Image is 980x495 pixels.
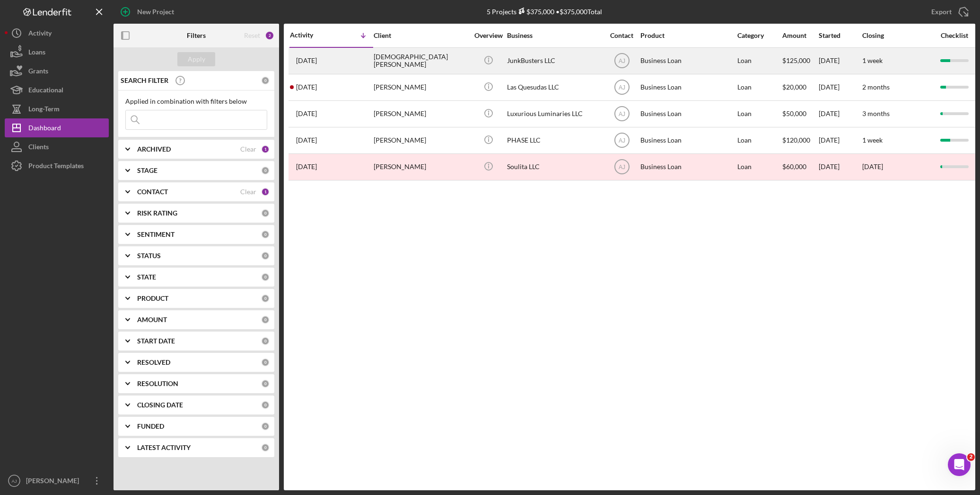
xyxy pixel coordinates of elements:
[125,98,267,105] div: Applied in combination with filters below
[819,32,861,39] div: Started
[374,101,468,126] div: [PERSON_NAME]
[261,188,270,196] div: 1
[28,81,63,102] div: Educational
[471,32,506,39] div: Overview
[28,24,52,45] div: Activity
[24,471,85,493] div: [PERSON_NAME]
[819,101,861,126] div: [DATE]
[931,2,952,21] div: Export
[737,48,781,73] div: Loan
[618,58,625,64] text: AJ
[507,128,602,153] div: PHASE LLC
[28,62,48,83] div: Grants
[507,154,602,180] div: Soulita LLC
[261,358,270,367] div: 0
[640,32,735,39] div: Product
[296,110,317,117] time: 2025-05-16 16:39
[618,164,625,171] text: AJ
[737,128,781,153] div: Loan
[782,136,810,144] span: $120,000
[5,24,109,43] button: Activity
[28,118,61,140] div: Dashboard
[137,2,174,21] div: New Project
[922,2,975,21] button: Export
[5,99,109,118] button: Long-Term
[640,75,735,100] div: Business Loan
[374,32,468,39] div: Client
[507,101,602,126] div: Luxurious Luminaries LLC
[782,56,810,64] span: $125,000
[618,84,625,91] text: AJ
[819,128,861,153] div: [DATE]
[737,101,781,126] div: Loan
[137,273,156,281] b: STATE
[507,75,602,100] div: Las Quesudas LLC
[5,43,109,62] button: Loans
[261,145,270,153] div: 1
[261,379,270,388] div: 0
[261,443,270,452] div: 0
[618,137,625,144] text: AJ
[507,32,602,39] div: Business
[11,478,17,484] text: AJ
[782,109,806,117] span: $50,000
[374,48,468,73] div: [DEMOGRAPHIC_DATA][PERSON_NAME]
[934,32,974,39] div: Checklist
[261,230,270,239] div: 0
[261,337,270,345] div: 0
[137,188,168,196] b: CONTACT
[5,118,109,137] button: Dashboard
[240,188,256,196] div: Clear
[28,43,45,64] div: Loans
[137,167,157,174] b: STAGE
[516,8,554,16] div: $375,000
[618,111,625,117] text: AJ
[114,2,184,21] button: New Project
[819,48,861,73] div: [DATE]
[782,83,806,91] span: $20,000
[296,83,317,91] time: 2025-07-26 06:39
[137,252,161,260] b: STATUS
[5,81,109,99] button: Educational
[640,101,735,126] div: Business Loan
[137,145,171,153] b: ARCHIVED
[137,295,168,302] b: PRODUCT
[862,83,890,91] time: 2 months
[261,294,270,303] div: 0
[137,337,175,345] b: START DATE
[5,137,109,156] a: Clients
[261,252,270,260] div: 0
[640,48,735,73] div: Business Loan
[28,99,60,121] div: Long-Term
[782,32,818,39] div: Amount
[296,163,317,171] time: 2024-04-08 11:33
[261,401,270,409] div: 0
[177,52,215,66] button: Apply
[640,154,735,180] div: Business Loan
[261,315,270,324] div: 0
[819,154,861,180] div: [DATE]
[261,422,270,431] div: 0
[640,128,735,153] div: Business Loan
[28,156,84,178] div: Product Templates
[5,62,109,81] button: Grants
[290,31,332,39] div: Activity
[5,156,109,175] button: Product Templates
[137,380,178,387] b: RESOLUTION
[507,48,602,73] div: JunkBusters LLC
[296,57,317,64] time: 2025-08-14 19:39
[737,75,781,100] div: Loan
[137,401,183,409] b: CLOSING DATE
[265,31,274,40] div: 2
[137,444,191,451] b: LATEST ACTIVITY
[296,136,317,144] time: 2025-05-07 17:27
[374,154,468,180] div: [PERSON_NAME]
[137,209,177,217] b: RISK RATING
